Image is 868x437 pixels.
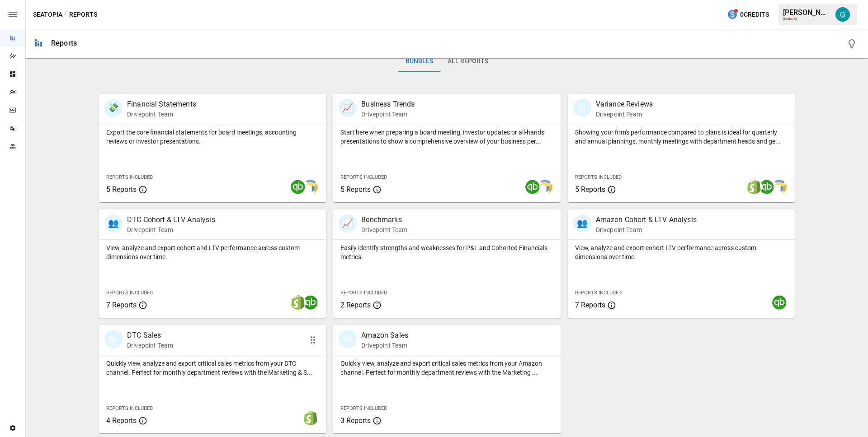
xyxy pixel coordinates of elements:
span: 5 Reports [575,185,605,194]
p: Business Trends [361,99,415,110]
img: quickbooks [525,180,540,194]
p: Showing your firm's performance compared to plans is ideal for quarterly and annual plannings, mo... [575,128,788,146]
p: Drivepoint Team [361,110,415,119]
div: [PERSON_NAME] [783,8,830,17]
span: 3 Reports [340,416,371,425]
span: Reports Included [106,405,153,411]
button: Gavin Acres [830,2,855,27]
div: 🗓 [573,99,591,117]
p: DTC Sales [127,330,173,341]
p: Quickly view, analyze and export critical sales metrics from your DTC channel. Perfect for monthl... [106,359,319,377]
button: Seatopia [33,9,62,20]
span: Reports Included [340,290,387,296]
p: Amazon Cohort & LTV Analysis [596,214,697,225]
p: View, analyze and export cohort and LTV performance across custom dimensions over time. [106,243,319,261]
p: Variance Reviews [596,99,653,110]
div: 👥 [573,214,591,232]
img: Gavin Acres [835,7,850,22]
span: 7 Reports [575,301,605,309]
img: quickbooks [759,180,774,194]
div: 📈 [339,99,357,117]
span: 7 Reports [106,301,137,309]
p: Drivepoint Team [361,225,407,234]
p: Amazon Sales [361,330,408,341]
p: Financial Statements [127,99,196,110]
img: shopify [303,411,318,425]
p: Drivepoint Team [596,225,697,234]
div: 👥 [104,214,123,232]
p: Drivepoint Team [127,341,173,350]
span: Reports Included [340,174,387,180]
span: Reports Included [575,174,622,180]
span: 4 Reports [106,416,137,425]
span: 5 Reports [340,185,371,194]
span: 2 Reports [340,301,371,309]
div: 🛍 [339,330,357,348]
p: Easily identify strengths and weaknesses for P&L and Cohorted Financials metrics. [340,243,553,261]
span: Reports Included [340,405,387,411]
button: Bundles [398,51,440,72]
p: Drivepoint Team [361,341,408,350]
img: smart model [772,180,787,194]
div: / [64,9,67,20]
p: Start here when preparing a board meeting, investor updates or all-hands presentations to show a ... [340,128,553,146]
img: shopify [747,180,761,194]
span: 0 Credits [740,9,769,20]
p: View, analyze and export cohort LTV performance across custom dimensions over time. [575,243,788,261]
p: Quickly view, analyze and export critical sales metrics from your Amazon channel. Perfect for mon... [340,359,553,377]
div: 💸 [104,99,123,117]
div: Seatopia [783,17,830,21]
p: Drivepoint Team [127,225,215,234]
span: Reports Included [106,174,153,180]
span: 5 Reports [106,185,137,194]
div: 🛍 [104,330,123,348]
img: shopify [291,295,305,310]
img: quickbooks [291,180,305,194]
div: 📈 [339,214,357,232]
p: DTC Cohort & LTV Analysis [127,214,215,225]
p: Drivepoint Team [596,110,653,119]
p: Export the core financial statements for board meetings, accounting reviews or investor presentat... [106,128,319,146]
p: Drivepoint Team [127,110,196,119]
div: Reports [51,39,77,47]
img: quickbooks [772,295,787,310]
button: 0Credits [723,6,773,23]
span: Reports Included [106,290,153,296]
img: smart model [538,180,552,194]
img: smart model [303,180,318,194]
img: quickbooks [303,295,318,310]
span: Reports Included [575,290,622,296]
button: All Reports [440,51,495,72]
p: Benchmarks [361,214,407,225]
